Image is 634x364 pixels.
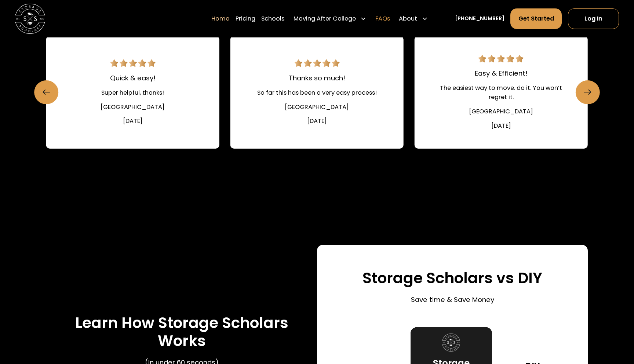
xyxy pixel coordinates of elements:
[455,15,504,23] a: [PHONE_NUMBER]
[475,68,528,79] div: Easy & Efficient!
[15,4,45,34] img: Storage Scholars main logo
[294,14,356,23] div: Moving After College
[375,8,390,29] a: FAQs
[491,121,511,131] div: [DATE]
[211,8,229,29] a: Home
[396,8,431,29] div: About
[261,8,284,29] a: Schools
[110,73,156,83] div: Quick & easy!
[414,36,587,149] a: 5 star review.Easy & Efficient!The easiest way to move. do it. You won’t regret it.[GEOGRAPHIC_DA...
[101,88,164,98] div: Super helpful, thanks!
[294,59,339,67] img: 5 star review.
[568,9,619,29] a: Log In
[289,73,345,83] div: Thanks so much!
[399,14,417,23] div: About
[285,103,349,112] div: [GEOGRAPHIC_DATA]
[15,4,45,34] a: home
[230,36,404,149] a: 5 star review.Thanks so much!So far this has been a very easy process![GEOGRAPHIC_DATA][DATE]
[307,117,327,126] div: [DATE]
[101,103,165,112] div: [GEOGRAPHIC_DATA]
[46,36,219,149] a: 5 star review.Quick & easy!Super helpful, thanks![GEOGRAPHIC_DATA][DATE]
[362,269,542,287] h3: Storage Scholars vs DIY
[576,80,600,105] a: Next slide
[478,55,524,62] img: 5 star review.
[469,107,533,116] div: [GEOGRAPHIC_DATA]
[123,117,143,126] div: [DATE]
[433,84,570,102] div: The easiest way to move. do it. You won’t regret it.
[510,9,562,29] a: Get Started
[46,36,219,149] div: 15 / 22
[230,36,404,149] div: 16 / 22
[414,36,587,149] div: 17 / 22
[110,59,155,67] img: 5 star review.
[236,8,255,29] a: Pricing
[257,88,377,98] div: So far this has been a very easy process!
[34,80,58,105] a: Previous slide
[411,295,494,305] p: Save time & Save Money
[58,314,305,350] h3: Learn How Storage Scholars Works
[290,8,369,29] div: Moving After College
[442,334,460,352] img: Storage Scholars logo.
